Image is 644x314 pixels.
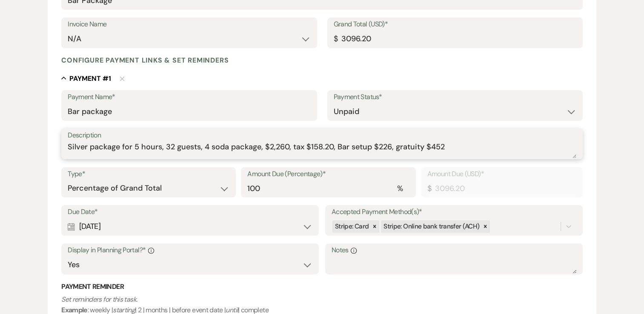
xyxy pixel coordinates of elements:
label: Due Date* [68,206,312,218]
label: Payment Status* [334,91,576,103]
h4: Configure payment links & set reminders [61,56,229,65]
i: Set reminders for this task. [61,295,137,304]
div: $ [334,33,338,45]
button: Payment #1 [61,74,111,83]
textarea: Silver package for 5 hours, 32 guests, 4 soda package, $2,260, tax $158.20, Bar setup $226, gratu... [68,141,576,158]
label: Amount Due (USD)* [427,168,576,180]
label: Invoice Name [68,18,310,31]
label: Type* [68,168,229,180]
label: Amount Due (Percentage)* [247,168,409,180]
span: Stripe: Card [335,222,369,231]
h3: Payment Reminder [61,282,583,291]
h5: Payment # 1 [69,74,111,83]
label: Accepted Payment Method(s)* [332,206,576,218]
label: Description [68,129,576,142]
label: Payment Name* [68,91,310,103]
div: % [397,183,403,194]
label: Notes [332,244,576,257]
span: Stripe: Online bank transfer (ACH) [384,222,479,231]
div: [DATE] [68,218,312,235]
label: Grand Total (USD)* [334,18,576,31]
label: Display in Planning Portal?* [68,244,312,257]
div: $ [427,183,431,194]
